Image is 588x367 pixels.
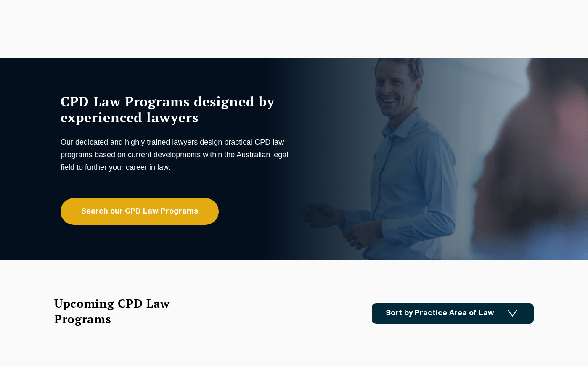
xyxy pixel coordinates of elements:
[61,198,219,225] a: Search our CPD Law Programs
[61,136,292,174] p: Our dedicated and highly trained lawyers design practical CPD law programs based on current devel...
[54,296,191,327] h2: Upcoming CPD Law Programs
[372,303,534,324] a: Sort by Practice Area of Law
[61,93,292,125] h1: CPD Law Programs designed by experienced lawyers
[508,310,517,317] img: Icon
